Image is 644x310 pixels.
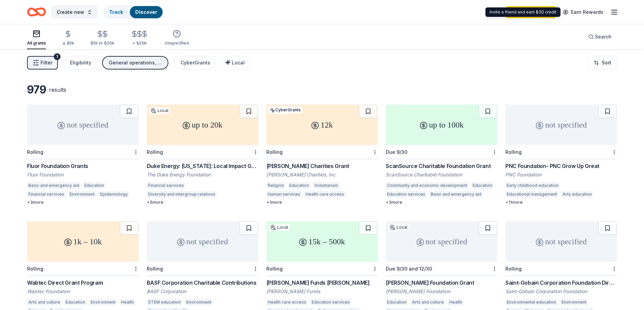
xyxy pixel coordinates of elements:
div: Financial services [27,191,66,198]
div: Early childhood education [505,182,560,189]
div: General operations, Scholarship, Education, Conference, Projects & programming [109,59,163,67]
div: Invite a friend and earn $30 credit [485,7,560,17]
div: Health [120,299,135,306]
div: > $20k [130,40,148,46]
div: Education services [386,191,427,198]
div: Environment [560,299,588,306]
div: Education [83,182,105,189]
div: The Duke Energy Foundation [147,171,258,178]
div: Arts and culture [411,299,445,306]
div: Education services [310,299,351,306]
button: Filter1 [27,56,58,69]
div: Environmental education [505,299,557,306]
div: Arts education [561,191,593,198]
div: Wabtec Direct Grant Program [27,279,139,287]
div: Education [471,182,494,189]
div: not specified [27,105,139,145]
button: Unspecified [165,27,189,49]
div: [PERSON_NAME] Foundation [386,288,497,295]
div: [PERSON_NAME] Charities Grant [266,162,378,170]
div: Fluor Foundation [27,171,139,178]
div: Duke Energy: [US_STATE]: Local Impact Grants [147,162,258,170]
button: > $20k [130,27,148,49]
a: 12kLocalCyberGrantsRolling[PERSON_NAME] Charities Grant[PERSON_NAME] Charities, Inc.ReligionEduca... [266,105,378,205]
button: All grants [27,27,46,49]
a: Start free trial [506,6,556,18]
div: 1k – 10k [27,221,139,262]
div: Health [448,299,463,306]
div: ≤ $5k [62,40,74,46]
div: Health care access [304,191,345,198]
div: Eligibility [70,59,91,67]
button: TrackDiscover [103,5,163,19]
div: Fluor Foundation Grants [27,162,139,170]
div: + 1 more [266,200,378,205]
div: Rolling [27,266,43,272]
div: Human services [266,191,302,198]
div: [PERSON_NAME] Funds [266,288,378,295]
div: Health care access [266,299,308,306]
div: Wabtec Foundation [27,288,139,295]
button: General operations, Scholarship, Education, Conference, Projects & programming [102,56,168,69]
span: Create new [57,8,84,16]
div: not specified [505,105,617,145]
button: Search [583,30,617,44]
div: Climate change [219,191,253,198]
div: not specified [386,221,497,262]
div: PNC Foundation- PNC Grow Up Great [505,162,617,170]
div: Educational management [505,191,558,198]
div: Environment [68,191,96,198]
div: Due 9/30 [386,149,407,155]
div: Unspecified [165,40,189,46]
div: [PERSON_NAME] Foundation Grant [386,279,497,287]
div: up to 20k [147,105,258,145]
div: Local [149,107,170,114]
div: + 3 more [27,200,139,205]
button: Eligibility [63,56,97,69]
div: Saint-Gobain Corporation Foundation Direct Grants [505,279,617,287]
div: not specified [147,221,258,262]
div: + 3 more [386,200,497,205]
div: CyberGrants [268,107,302,113]
span: Filter [41,59,52,67]
a: not specifiedRollingFluor Foundation GrantsFluor FoundationBasic and emergency aidEducationFinanc... [27,105,139,205]
div: Rolling [27,149,43,155]
div: up to 100k [386,105,497,145]
div: Local [269,224,289,231]
button: Sort [588,56,617,69]
div: $5k to $20k [90,40,114,46]
div: Rolling [147,149,163,155]
a: Earn Rewards [559,6,607,18]
div: All grants [27,40,46,46]
span: Sort [602,59,611,67]
div: Arts and culture [27,299,62,306]
div: Saint-Gobain Corporation Foundation [505,288,617,295]
div: CyberGrants [181,59,210,67]
div: Education [64,299,87,306]
div: Rolling [147,266,163,272]
div: Rolling [505,266,522,272]
a: not specifiedRollingPNC Foundation- PNC Grow Up GreatPNC FoundationEarly childhood educationEduca... [505,105,617,205]
div: Voluntarism [313,182,339,189]
span: Local [232,60,245,65]
a: Home [27,4,46,20]
div: Environment [89,299,117,306]
div: ScanSource Charitable Foundation [386,171,497,178]
div: 1 [54,53,61,60]
div: Basic and emergency aid [429,191,483,198]
div: ScanSource Charitable Foundation Grant [386,162,497,170]
div: 979 [27,83,46,96]
button: Local [221,56,250,69]
div: Rolling [266,149,283,155]
div: 15k – 500k [266,221,378,262]
div: Rolling [266,266,283,272]
div: [PERSON_NAME] Charities, Inc. [266,171,378,178]
div: STEM education [147,299,182,306]
div: Education [288,182,310,189]
div: Diversity and intergroup relations [147,191,217,198]
div: Environment [185,299,213,306]
div: + 11 more [505,200,617,205]
a: Track [109,9,123,15]
div: Basic and emergency aid [27,182,80,189]
div: Religion [266,182,285,189]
